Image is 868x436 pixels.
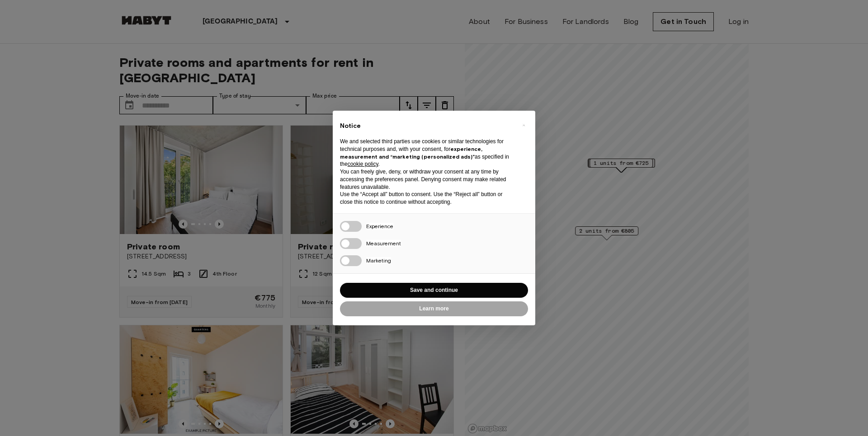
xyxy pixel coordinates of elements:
span: Experience [366,223,393,230]
p: We and selected third parties use cookies or similar technologies for technical purposes and, wit... [340,138,514,168]
button: Close this notice [516,118,531,132]
strong: experience, measurement and “marketing (personalized ads)” [340,145,482,160]
h2: Notice [340,122,514,131]
p: You can freely give, deny, or withdraw your consent at any time by accessing the preferences pane... [340,168,514,191]
button: Learn more [340,301,528,316]
span: Measurement [366,240,401,247]
button: Save and continue [340,283,528,298]
span: Marketing [366,257,391,264]
span: × [522,120,525,131]
p: Use the “Accept all” button to consent. Use the “Reject all” button or close this notice to conti... [340,191,514,206]
a: cookie policy [348,161,378,167]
